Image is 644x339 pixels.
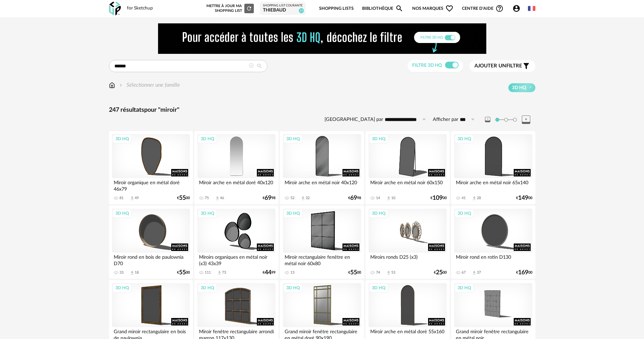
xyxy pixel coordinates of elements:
span: Download icon [301,196,306,201]
div: Miroir rond en rotin D130 [454,253,532,266]
div: Miroir arche en métal noir 40x120 [283,178,361,192]
span: Ajouter un [474,63,506,68]
span: Heart Outline icon [445,4,453,13]
a: BibliothèqueMagnify icon [362,1,403,17]
div: for Sketchup [127,5,153,12]
div: 3D HQ [283,209,303,218]
span: Download icon [386,270,391,275]
span: Download icon [472,196,477,201]
div: Shopping List courante [263,4,303,8]
div: 3D HQ [369,209,388,218]
span: 15 [299,8,304,13]
div: 49 [135,196,139,200]
div: 67 [462,270,466,275]
div: 33 [119,270,124,275]
div: Miroirs ronds D25 (x3) [369,253,446,266]
span: 55 [179,196,186,200]
a: 3D HQ Miroirs organiques en métal noir (x3) 43x39 111 Download icon 73 €4499 [194,206,278,279]
span: 149 [518,196,528,200]
span: 44 [265,270,271,275]
span: Account Circle icon [512,4,520,13]
a: 3D HQ Miroir organique en métal doré 46x79 81 Download icon 49 €5500 [109,131,193,204]
div: 41 [462,196,466,200]
span: 55 [179,270,186,275]
img: FILTRE%20HQ%20NEW_V1%20(4).gif [158,23,486,54]
div: 18 [135,270,139,275]
div: 74 [376,270,380,275]
span: Help Circle Outline icon [495,4,504,13]
div: 247 résultats [109,106,535,114]
span: Filter icon [522,62,530,70]
div: Miroir organique en métal doré 46x79 [112,178,190,192]
div: 3D HQ [283,283,303,292]
a: 3D HQ Miroirs ronds D25 (x3) 74 Download icon 53 €2500 [365,206,449,279]
span: 55 [350,270,357,275]
a: 3D HQ Miroir arche en métal noir 60x150 14 Download icon 10 €10900 [365,131,449,204]
span: 69 [265,196,271,200]
span: 25 [436,270,443,275]
div: 111 [205,270,211,275]
span: 109 [432,196,443,200]
span: Download icon [130,196,135,201]
span: filtre [474,63,522,69]
div: 32 [306,196,310,200]
div: Miroir arche en métal doré 40x120 [197,178,275,192]
div: € 00 [177,196,190,200]
div: 53 [391,270,395,275]
span: pour "miroir" [144,107,179,113]
a: 3D HQ Miroir arche en métal noir 40x120 52 Download icon 32 €6998 [280,131,364,204]
div: Miroir rond en bois de paulownia D70 [112,253,190,266]
a: 3D HQ Miroir arche en métal noir 65x140 41 Download icon 28 €14900 [451,131,535,204]
div: € 00 [516,196,532,200]
a: 3D HQ Miroir rond en rotin D130 67 Download icon 37 €16900 [451,206,535,279]
div: 3D HQ [369,134,388,143]
a: 3D HQ Miroir rond en bois de paulownia D70 33 Download icon 18 €5500 [109,206,193,279]
div: 3D HQ [283,134,303,143]
div: 10 [391,196,395,200]
div: 13 [290,270,294,275]
div: Miroir arche en métal noir 65x140 [454,178,532,192]
a: Shopping Lists [319,1,354,17]
button: Ajouter unfiltre Filter icon [469,60,535,72]
div: 3D HQ [112,283,132,292]
div: € 00 [177,270,190,275]
div: 75 [205,196,209,200]
span: 69 [350,196,357,200]
div: 81 [119,196,124,200]
span: 3D HQ [512,85,526,91]
span: 169 [518,270,528,275]
img: OXP [109,2,121,16]
span: Account Circle icon [512,4,524,13]
div: THIEBAUD [263,7,303,14]
label: Afficher par [433,116,458,123]
div: € 00 [348,270,361,275]
div: € 98 [263,196,275,200]
span: Download icon [215,196,220,201]
div: 3D HQ [198,209,217,218]
div: Miroir rectangulaire fenêtre en métal noir 60x80 [283,253,361,266]
div: 3D HQ [112,209,132,218]
div: 14 [376,196,380,200]
div: € 98 [348,196,361,200]
span: Download icon [217,270,222,275]
span: Download icon [472,270,477,275]
img: svg+xml;base64,PHN2ZyB3aWR0aD0iMTYiIGhlaWdodD0iMTciIHZpZXdCb3g9IjAgMCAxNiAxNyIgZmlsbD0ibm9uZSIgeG... [109,81,115,89]
div: 3D HQ [369,283,388,292]
div: 3D HQ [454,283,474,292]
span: Nos marques [412,1,453,17]
span: Download icon [130,270,135,275]
img: svg+xml;base64,PHN2ZyB3aWR0aD0iMTYiIGhlaWdodD0iMTYiIHZpZXdCb3g9IjAgMCAxNiAxNiIgZmlsbD0ibm9uZSIgeG... [118,81,124,89]
div: 46 [220,196,224,200]
div: € 00 [434,270,447,275]
div: 73 [222,270,226,275]
div: 3D HQ [198,283,217,292]
div: 3D HQ [454,134,474,143]
span: Refresh icon [246,6,252,10]
span: Magnify icon [395,4,403,13]
div: 3D HQ [112,134,132,143]
div: Miroirs organiques en métal noir (x3) 43x39 [197,253,275,266]
div: € 00 [516,270,532,275]
span: Filtre 3D HQ [412,63,442,68]
div: 28 [477,196,481,200]
span: Download icon [386,196,391,201]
